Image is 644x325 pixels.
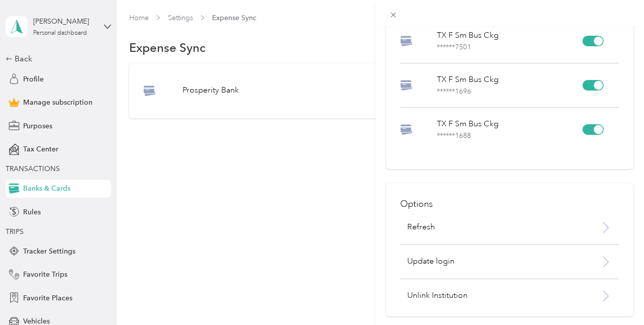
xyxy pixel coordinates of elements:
[400,197,619,211] h2: Options
[407,290,583,302] p: Unlink Institution
[407,221,435,233] p: Refresh
[588,269,644,325] iframe: Everlance-gr Chat Button Frame
[437,30,583,52] p: TX F Sm Bus Ckg
[437,74,583,97] p: TX F Sm Bus Ckg
[437,118,583,141] p: TX F Sm Bus Ckg
[407,256,583,268] p: Update login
